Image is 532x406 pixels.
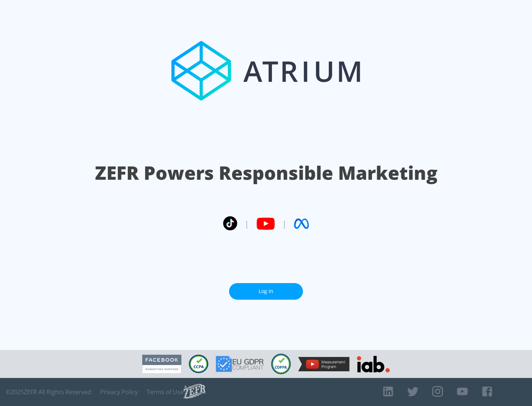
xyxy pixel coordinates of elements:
a: Privacy Policy [100,388,138,396]
span: © 2025 ZEFR All Rights Reserved [6,388,91,396]
img: CCPA Compliant [189,355,208,373]
span: | [282,218,287,229]
img: Facebook Marketing Partner [142,355,181,374]
a: Log In [229,283,303,300]
img: COPPA Compliant [271,354,291,374]
img: YouTube Measurement Program [298,357,349,371]
a: Terms of Use [147,388,184,396]
h1: ZEFR Powers Responsible Marketing [95,160,437,186]
img: IAB [357,356,390,372]
span: | [245,218,249,229]
img: GDPR Compliant [216,356,264,372]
